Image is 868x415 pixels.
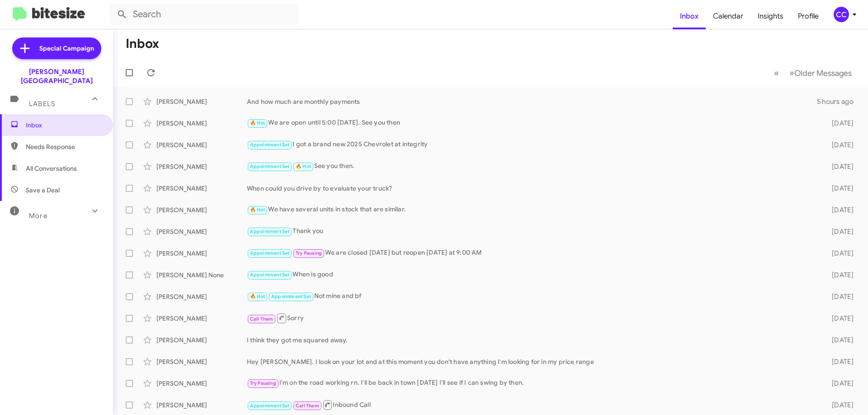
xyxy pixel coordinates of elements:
[250,228,290,234] span: Appointment Set
[156,162,247,171] div: [PERSON_NAME]
[673,3,706,29] a: Inbox
[247,97,817,106] div: And how much are monthly payments
[817,119,861,128] div: [DATE]
[817,357,861,366] div: [DATE]
[817,227,861,236] div: [DATE]
[26,142,103,151] span: Needs Response
[250,142,290,148] span: Appointment Set
[774,67,779,79] span: «
[29,100,55,108] span: Labels
[817,140,861,149] div: [DATE]
[247,399,817,410] div: Inbound Call
[247,205,817,215] div: We have several units in stock that are similar.
[750,3,791,29] a: Insights
[247,118,817,128] div: We are open until 5:00 [DATE]. See you then
[126,37,159,51] h1: Inbox
[247,248,817,258] div: We are closed [DATE] but reopen [DATE] at 9:00 AM
[156,401,247,410] div: [PERSON_NAME]
[296,403,319,409] span: Call Them
[156,314,247,323] div: [PERSON_NAME]
[817,270,861,280] div: [DATE]
[769,64,857,82] nav: Page navigation example
[156,379,247,388] div: [PERSON_NAME]
[817,184,861,193] div: [DATE]
[250,207,265,213] span: 🔥 Hot
[26,186,60,195] span: Save a Deal
[817,249,861,258] div: [DATE]
[250,120,265,126] span: 🔥 Hot
[784,64,857,82] button: Next
[29,212,47,220] span: More
[26,121,103,130] span: Inbox
[817,336,861,345] div: [DATE]
[250,380,276,386] span: Try Pausing
[247,270,817,280] div: When is good
[156,357,247,366] div: [PERSON_NAME]
[247,226,817,237] div: Thank you
[817,292,861,301] div: [DATE]
[826,7,858,22] button: CC
[156,336,247,345] div: [PERSON_NAME]
[156,270,247,280] div: [PERSON_NAME] None
[271,294,311,299] span: Appointment Set
[706,3,750,29] a: Calendar
[247,291,817,302] div: Not mine and bf
[250,294,265,299] span: 🔥 Hot
[817,401,861,410] div: [DATE]
[247,357,817,366] div: Hey [PERSON_NAME]. I look on your lot and at this moment you don't have anything I'm looking for ...
[250,316,274,322] span: Call Them
[247,184,817,193] div: When could you drive by to evaluate your truck?
[817,162,861,171] div: [DATE]
[817,205,861,214] div: [DATE]
[156,205,247,214] div: [PERSON_NAME]
[39,44,94,53] span: Special Campaign
[247,312,817,324] div: Sorry
[791,3,826,29] a: Profile
[817,97,861,106] div: 5 hours ago
[817,314,861,323] div: [DATE]
[156,292,247,301] div: [PERSON_NAME]
[250,163,290,169] span: Appointment Set
[250,403,290,409] span: Appointment Set
[156,184,247,193] div: [PERSON_NAME]
[250,250,290,256] span: Appointment Set
[789,67,794,79] span: »
[296,163,311,169] span: 🔥 Hot
[156,227,247,236] div: [PERSON_NAME]
[817,379,861,388] div: [DATE]
[250,272,290,278] span: Appointment Set
[109,4,299,25] input: Search
[12,37,101,59] a: Special Campaign
[834,7,849,22] div: CC
[247,336,817,345] div: I think they got me squared away.
[769,64,784,82] button: Previous
[26,164,77,173] span: All Conversations
[156,140,247,149] div: [PERSON_NAME]
[156,249,247,258] div: [PERSON_NAME]
[247,378,817,388] div: I'm on the road working rn. I'll be back in town [DATE] I'll see if I can swing by then.
[247,140,817,150] div: I got a brand new 2025 Chevrolet at integrity
[794,68,852,78] span: Older Messages
[247,161,817,172] div: See you then.
[296,250,322,256] span: Try Pausing
[156,119,247,128] div: [PERSON_NAME]
[156,97,247,106] div: [PERSON_NAME]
